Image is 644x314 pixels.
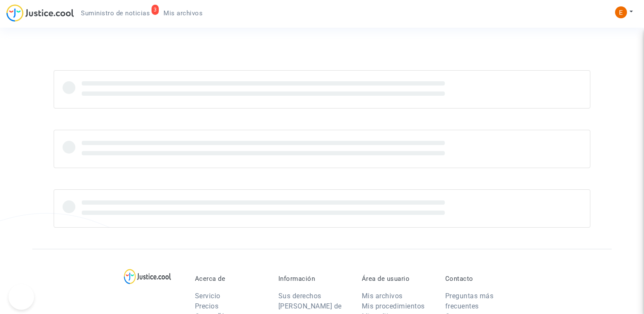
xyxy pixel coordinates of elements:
[615,6,627,18] img: ACg8ocIeiFvHKe4dA5oeRFd_CiCnuxWUEc1A2wYhRJE3TTWt=s96-c
[445,275,516,283] p: Contacto
[362,302,425,310] a: Mis procedimientos
[6,4,74,22] img: jc-logo.svg
[278,292,321,300] a: Sus derechos
[163,9,203,17] span: Mis archivos
[195,275,266,283] p: Acerca de
[362,275,432,283] p: Área de usuario
[74,7,157,20] a: 3Suministro de noticias
[157,7,209,20] a: Mis archivos
[445,292,494,310] a: Preguntas más frecuentes
[81,9,150,17] span: Suministro de noticias
[362,292,403,300] a: Mis archivos
[195,302,219,310] a: Precios
[152,5,159,15] div: 3
[9,284,34,310] iframe: Help Scout Beacon - Open
[124,269,171,284] img: logo-lg.svg
[278,275,349,283] p: Información
[195,292,220,300] a: Servicio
